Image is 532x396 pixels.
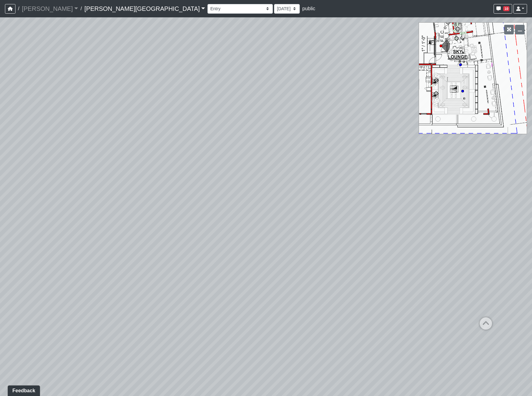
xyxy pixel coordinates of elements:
span: / [15,2,22,15]
a: [PERSON_NAME][GEOGRAPHIC_DATA] [84,2,205,15]
a: [PERSON_NAME] [22,2,78,15]
button: 10 [494,4,512,14]
span: public [302,6,315,11]
span: 10 [503,6,509,11]
iframe: Ybug feedback widget [5,384,41,396]
span: / [78,2,84,15]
